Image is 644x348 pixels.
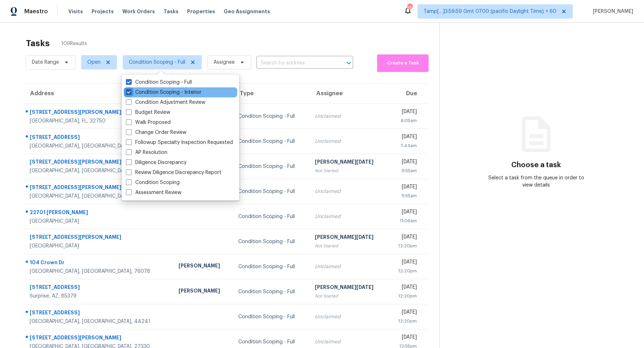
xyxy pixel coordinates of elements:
div: [GEOGRAPHIC_DATA], FL, 32750 [30,117,167,125]
div: [STREET_ADDRESS][PERSON_NAME] [30,334,167,343]
div: [PERSON_NAME] [179,287,227,296]
div: Unclaimed [315,213,382,220]
label: Budget Review [126,109,170,116]
div: Unclaimed [315,263,382,270]
label: Condition Scoping - Full [126,79,192,86]
div: [STREET_ADDRESS] [30,284,167,293]
div: [DATE] [394,158,417,167]
div: [PERSON_NAME][DATE] [315,233,382,242]
div: [DATE] [394,309,417,318]
div: [PERSON_NAME] [179,262,227,271]
div: 12:20pm [394,267,417,275]
div: [DATE] [394,258,417,267]
label: Review Diligence Discrepancy Report [126,169,221,176]
div: Condition Scoping - Full [238,213,303,220]
span: Assignee [214,59,235,66]
div: Condition Scoping - Full [238,338,303,345]
span: Open [87,59,101,66]
label: Diligence Discrepancy [126,159,186,166]
div: [STREET_ADDRESS][PERSON_NAME] [30,158,167,167]
div: Unclaimed [315,113,382,120]
div: [DATE] [394,108,417,117]
th: Type [233,84,309,104]
div: 12:20pm [394,242,417,250]
div: [GEOGRAPHIC_DATA] [30,242,167,250]
div: Not Started [315,293,382,300]
div: [GEOGRAPHIC_DATA] [30,218,167,225]
input: Search by address [257,58,333,69]
div: Unclaimed [315,188,382,195]
span: Condition Scoping - Full [129,59,185,66]
div: Unclaimed [315,338,382,345]
div: 7:44am [394,142,417,149]
th: Assignee [309,84,388,104]
label: Condition Scoping [126,179,180,186]
div: Select a task from the queue in order to view details [488,174,585,189]
div: Condition Scoping - Full [238,263,303,270]
div: 12:20pm [394,318,417,325]
div: [GEOGRAPHIC_DATA], [GEOGRAPHIC_DATA], 27360 [30,167,167,174]
div: [DATE] [394,334,417,343]
div: Condition Scoping - Full [238,113,303,120]
div: [DATE] [394,208,417,217]
button: Open [344,58,354,68]
div: Condition Scoping - Full [238,313,303,320]
div: 12:20pm [394,293,417,300]
div: [GEOGRAPHIC_DATA], [GEOGRAPHIC_DATA], 44241 [30,318,167,325]
div: [DATE] [394,284,417,293]
div: [PERSON_NAME][DATE] [315,284,382,293]
span: 109 Results [61,40,87,47]
div: [GEOGRAPHIC_DATA], [GEOGRAPHIC_DATA], 76078 [30,268,167,275]
span: Properties [187,8,215,15]
div: [STREET_ADDRESS] [30,134,167,142]
label: Followup Specialty Inspection Requested [126,139,233,146]
div: Not Started [315,167,382,174]
div: [DATE] [394,133,417,142]
div: [DATE] [394,183,417,192]
h2: Tasks [26,40,50,47]
button: Create a Task [377,54,429,72]
span: Tamp[…]3:59:59 Gmt 0700 (pacific Daylight Time) + 60 [424,8,556,15]
div: 654 [407,4,412,11]
span: Geo Assignments [224,8,270,15]
span: Date Range [32,59,59,66]
div: Condition Scoping - Full [238,238,303,245]
span: Visits [68,8,83,15]
label: Condition Scoping - Interior [126,89,201,96]
div: 6:05am [394,117,417,124]
div: 9:55am [394,167,417,174]
label: Walk Proposed [126,119,171,126]
div: [GEOGRAPHIC_DATA], [GEOGRAPHIC_DATA], 20121 [30,193,167,200]
div: [STREET_ADDRESS] [30,309,167,318]
div: [DATE] [394,233,417,242]
div: Condition Scoping - Full [238,288,303,295]
label: Change Order Review [126,129,186,136]
th: Address [23,84,173,104]
div: [STREET_ADDRESS][PERSON_NAME] [30,184,167,193]
div: 104 Crown Dr [30,259,167,268]
div: 11:06am [394,217,417,224]
h3: Choose a task [511,161,561,169]
div: [GEOGRAPHIC_DATA], [GEOGRAPHIC_DATA], 33881 [30,142,167,150]
div: Unclaimed [315,313,382,320]
div: Condition Scoping - Full [238,138,303,145]
label: Assessment Review [126,189,181,196]
span: Work Orders [122,8,155,15]
label: Condition Adjustment Review [126,99,205,106]
div: [STREET_ADDRESS][PERSON_NAME] [30,108,167,117]
div: Not Started [315,242,382,250]
span: [PERSON_NAME] [590,8,633,15]
span: Create a Task [381,59,425,67]
div: Condition Scoping - Full [238,163,303,170]
div: [PERSON_NAME][DATE] [315,158,382,167]
span: Projects [92,8,114,15]
div: 22701 [PERSON_NAME] [30,209,167,218]
div: Unclaimed [315,138,382,145]
div: Condition Scoping - Full [238,188,303,195]
div: Surprise, AZ, 85379 [30,293,167,300]
th: Due [388,84,428,104]
div: [STREET_ADDRESS][PERSON_NAME] [30,233,167,242]
span: Tasks [164,9,179,14]
div: 9:55am [394,192,417,199]
label: AP Resolution [126,149,167,156]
